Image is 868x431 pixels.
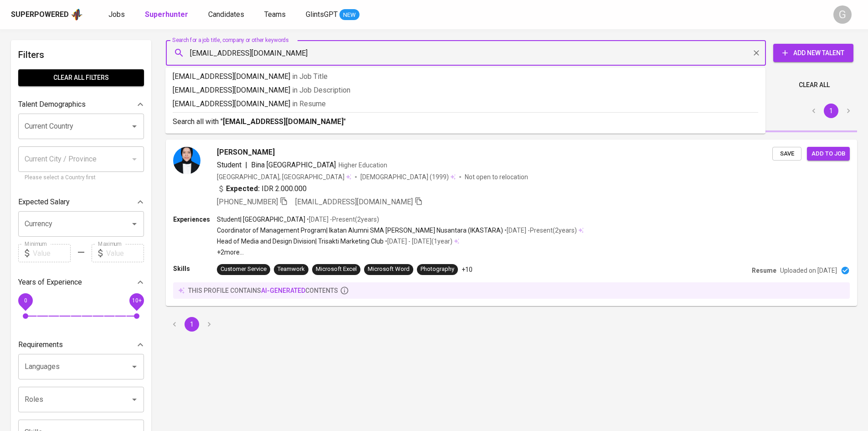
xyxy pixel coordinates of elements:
[208,10,244,19] span: Candidates
[824,104,838,118] button: page 1
[25,173,138,182] p: Please select a Country first
[132,297,141,304] span: 10+
[11,10,69,20] div: Superpowered
[166,317,218,332] nav: pagination navigation
[108,10,125,19] span: Jobs
[217,147,275,158] span: [PERSON_NAME]
[773,44,853,62] button: Add New Talent
[772,147,801,161] button: Save
[384,237,452,246] p: • [DATE] - [DATE] ( 1 year )
[217,226,503,235] p: Coordinator of Management Program | Ikatan Alumni SMA [PERSON_NAME] Nusantara (IKASTARA)
[18,95,144,114] div: Talent Demographics
[18,99,86,110] p: Talent Demographics
[277,265,305,274] div: Teamwork
[145,10,188,19] b: Superhunter
[217,197,278,206] span: [PHONE_NUMBER]
[217,215,305,224] p: Student | [GEOGRAPHIC_DATA]
[173,99,758,109] p: [EMAIL_ADDRESS][DOMAIN_NAME]
[316,265,357,274] div: Microsoft Excel
[465,172,528,182] p: Not open to relocation
[173,215,217,224] p: Experiences
[221,265,267,274] div: Customer Service
[795,77,833,93] button: Clear All
[173,85,758,96] p: [EMAIL_ADDRESS][DOMAIN_NAME]
[33,244,71,262] input: Value
[128,218,141,230] button: Open
[264,10,286,19] span: Teams
[173,147,200,174] img: 34d5cfee53a3ced193cc82f244cf2c10.jpeg
[106,244,144,262] input: Value
[295,197,413,206] span: [EMAIL_ADDRESS][DOMAIN_NAME]
[780,266,837,275] p: Uploaded on [DATE]
[339,10,360,20] span: NEW
[223,117,344,126] b: [EMAIL_ADDRESS][DOMAIN_NAME]
[11,8,83,21] a: Superpoweredapp logo
[261,287,305,294] span: AI-generated
[128,360,141,373] button: Open
[807,147,850,161] button: Add to job
[188,286,338,295] p: this profile contains contents
[292,86,350,94] span: in Job Description
[217,183,307,194] div: IDR 2.000.000
[339,161,387,169] span: Higher Education
[217,172,351,182] div: [GEOGRAPHIC_DATA], [GEOGRAPHIC_DATA]
[208,9,246,21] a: Candidates
[777,149,797,159] span: Save
[781,47,846,59] span: Add New Talent
[217,248,584,257] p: +2 more ...
[368,265,410,274] div: Microsoft Word
[799,79,830,91] span: Clear All
[251,161,336,169] span: Bina [GEOGRAPHIC_DATA]
[18,273,144,291] div: Years of Experience
[24,297,27,304] span: 0
[173,264,217,273] p: Skills
[360,172,456,182] div: (1999)
[18,277,82,288] p: Years of Experience
[306,10,338,19] span: GlintsGPT
[306,9,360,21] a: GlintsGPT NEW
[360,172,430,182] span: [DEMOGRAPHIC_DATA]
[503,226,577,235] p: • [DATE] - Present ( 2 years )
[421,265,454,274] div: Photography
[18,197,70,208] p: Expected Salary
[128,120,141,133] button: Open
[18,69,144,86] button: Clear All filters
[26,72,137,83] span: Clear All filters
[305,215,379,224] p: • [DATE] - Present ( 2 years )
[462,265,473,274] p: +10
[166,140,857,306] a: [PERSON_NAME]Student|Bina [GEOGRAPHIC_DATA]Higher Education[GEOGRAPHIC_DATA], [GEOGRAPHIC_DATA][D...
[18,336,144,354] div: Requirements
[173,116,758,127] p: Search all with " "
[292,72,328,81] span: in Job Title
[18,193,144,211] div: Expected Salary
[18,47,144,62] h6: Filters
[128,393,141,406] button: Open
[264,9,288,21] a: Teams
[292,99,326,108] span: in Resume
[217,161,241,169] span: Student
[833,5,852,24] div: G
[173,71,758,82] p: [EMAIL_ADDRESS][DOMAIN_NAME]
[226,183,260,194] b: Expected:
[750,47,763,59] button: Clear
[752,266,776,275] p: Resume
[812,149,845,159] span: Add to job
[145,9,190,21] a: Superhunter
[805,104,857,118] nav: pagination navigation
[185,317,199,332] button: page 1
[18,339,63,350] p: Requirements
[71,8,83,21] img: app logo
[217,237,384,246] p: Head of Media and Design Division | Trisakti Marketing Club
[245,160,247,171] span: |
[108,9,127,21] a: Jobs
